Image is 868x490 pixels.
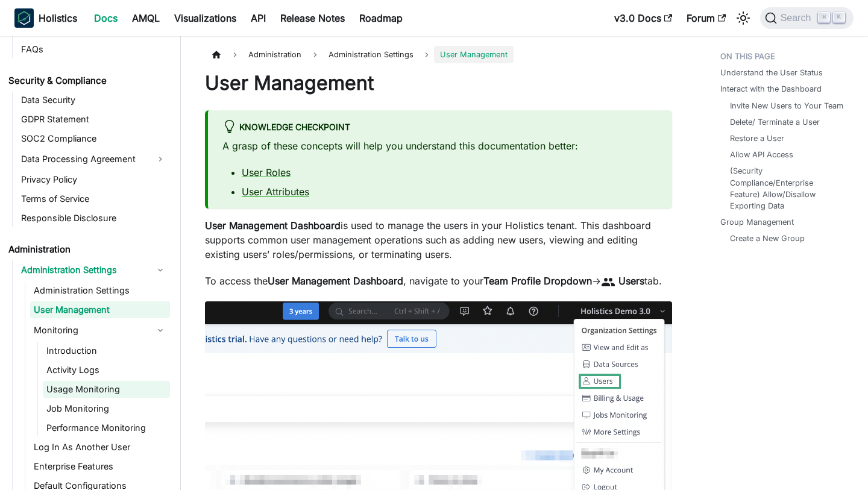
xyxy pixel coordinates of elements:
img: Holistics [14,8,34,28]
a: AMQL [125,8,167,28]
a: Data Security [17,92,170,108]
h1: User Management [205,71,672,95]
p: is used to manage the users in your Holistics tenant. This dashboard supports common user managem... [205,218,672,262]
strong: Users [618,275,644,287]
button: Switch between dark and light mode (currently light mode) [734,8,753,28]
a: Docs [87,8,125,28]
a: Delete/ Terminate a User [730,116,820,128]
a: Create a New Group [730,233,805,244]
a: Home page [205,46,228,63]
span: Administration Settings [322,46,420,63]
strong: User Management Dashboard [268,275,403,287]
p: To access the , navigate to your -> tab. [205,274,672,289]
nav: Breadcrumbs [205,46,672,63]
a: Group Management [720,216,794,228]
a: User Management [30,301,170,318]
strong: User Management Dashboard [205,219,341,231]
strong: Team Profile Dropdown [483,275,592,287]
a: GDPR Statement [17,111,170,128]
a: Interact with the Dashboard [720,83,822,95]
a: v3.0 Docs [607,8,679,28]
kbd: ⌘ [818,12,830,23]
a: Activity Logs [43,362,170,378]
span: people [601,275,615,289]
a: Job Monitoring [43,400,170,417]
a: Restore a User [730,133,784,144]
a: Terms of Service [17,190,170,207]
a: Privacy Policy [17,171,170,188]
a: Administration Settings [17,260,170,280]
a: Forum [679,8,733,28]
a: Invite New Users to Your Team [730,100,843,112]
a: Allow API Access [730,149,793,160]
kbd: K [833,12,845,23]
a: Security & Compliance [5,72,170,89]
a: Data Processing Agreement [17,149,170,169]
a: SOC2 Compliance [17,130,170,147]
a: Administration Settings [30,282,170,299]
a: Roadmap [352,8,410,28]
span: User Management [434,46,514,63]
div: Knowledge Checkpoint [222,120,658,136]
a: Introduction [43,342,170,359]
span: Search [777,13,819,24]
a: FAQs [17,41,170,58]
a: Log In As Another User [30,439,170,456]
a: Visualizations [167,8,244,28]
a: Monitoring [30,321,170,340]
button: Search (Command+K) [760,7,854,29]
b: Holistics [39,11,77,25]
a: User Roles [242,166,291,178]
span: Administration [242,46,307,63]
a: (Security Compliance/Enterprise Feature) Allow/Disallow Exporting Data [730,165,844,212]
a: User Attributes [242,186,309,198]
a: Release Notes [273,8,352,28]
a: Understand the User Status [720,67,823,78]
a: Enterprise Features [30,458,170,475]
a: API [244,8,273,28]
a: Administration [5,241,170,258]
a: Responsible Disclosure [17,210,170,227]
p: A grasp of these concepts will help you understand this documentation better: [222,139,658,153]
a: Usage Monitoring [43,381,170,398]
a: Performance Monitoring [43,419,170,436]
a: HolisticsHolistics [14,8,77,28]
